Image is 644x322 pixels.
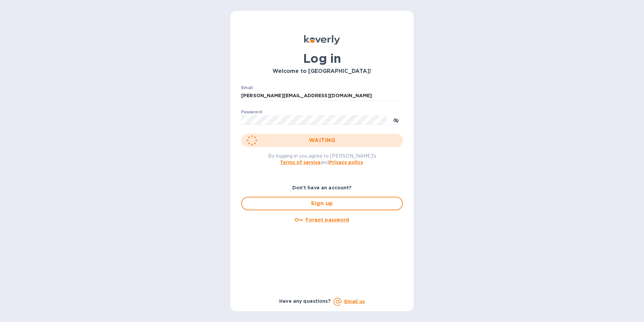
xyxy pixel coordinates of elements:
label: Password [241,110,262,114]
h1: Log in [241,51,403,65]
span: By logging in you agree to [PERSON_NAME]'s and . [268,153,376,165]
span: Sign up [247,199,397,208]
b: Don't have an account? [292,185,352,190]
b: Have any questions? [279,298,331,304]
label: Email [241,86,253,90]
button: Sign up [241,197,403,210]
a: Terms of service [280,160,321,165]
img: Koverly [304,35,340,45]
button: toggle password visibility [389,113,403,127]
a: Email us [344,299,365,304]
input: Enter email address [241,91,403,101]
h3: Welcome to [GEOGRAPHIC_DATA]! [241,68,403,75]
u: Forgot password [305,217,349,222]
a: Privacy policy [329,160,363,165]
